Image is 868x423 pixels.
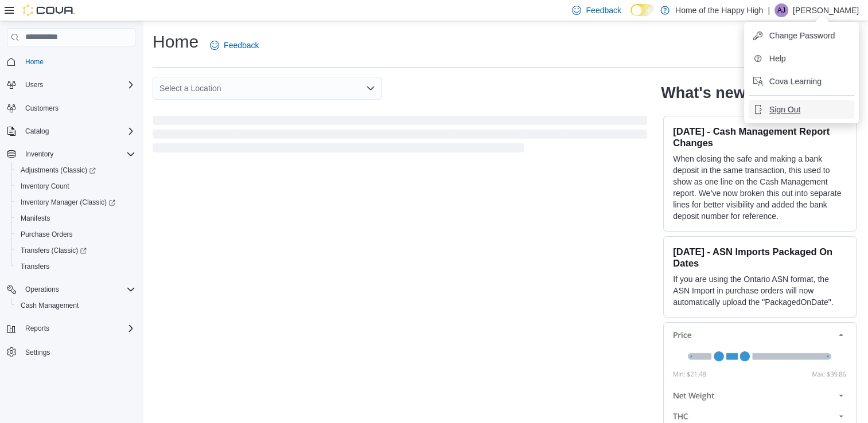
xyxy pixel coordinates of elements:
a: Purchase Orders [16,228,77,241]
p: If you are using the Ontario ASN format, the ASN Import in purchase orders will now automatically... [673,273,847,308]
span: Cova Learning [769,76,822,87]
span: Cash Management [16,299,135,312]
a: Inventory Manager (Classic) [11,194,140,210]
button: Sign Out [749,100,854,119]
a: Adjustments (Classic) [11,162,140,178]
div: April Johnson [774,3,788,17]
span: Reports [21,322,135,335]
span: Customers [25,104,59,113]
p: When closing the safe and making a bank deposit in the same transaction, this used to show as one... [673,153,847,222]
span: Cash Management [21,301,79,310]
span: Feedback [586,5,621,16]
button: Reports [21,322,54,335]
a: Adjustments (Classic) [16,163,100,177]
span: Change Password [769,30,835,41]
button: Open list of options [366,84,375,93]
button: Reports [2,320,140,336]
input: Dark Mode [630,4,655,16]
button: Inventory [2,146,140,162]
a: Transfers (Classic) [16,244,91,257]
span: Settings [25,348,50,357]
a: Feedback [205,34,263,57]
a: Transfers (Classic) [11,242,140,258]
nav: Complex example [7,49,135,390]
a: Cash Management [16,299,83,312]
h2: What's new [661,84,745,102]
h1: Home [153,30,198,53]
a: Customers [21,101,63,115]
a: Transfers [16,260,54,273]
span: Inventory Manager (Classic) [16,195,135,209]
span: Inventory Count [16,179,135,193]
span: Dark Mode [630,16,631,17]
p: Home of the Happy High [675,3,763,17]
span: Adjustments (Classic) [21,166,96,175]
button: Transfers [11,258,140,275]
button: Catalog [2,123,140,139]
a: Manifests [16,211,55,225]
span: Transfers [21,262,49,271]
button: Operations [2,281,140,297]
span: Catalog [21,124,135,138]
button: Users [21,78,48,92]
button: Help [749,49,854,68]
button: Catalog [21,124,53,138]
span: Feedback [224,40,259,51]
p: | [768,3,770,17]
span: Home [25,57,44,66]
span: Users [25,80,43,89]
button: Purchase Orders [11,226,140,242]
span: Transfers [16,260,135,273]
span: Inventory Manager (Classic) [21,198,115,207]
span: Inventory Count [21,182,69,191]
span: Transfers (Classic) [16,244,135,257]
span: Customers [21,101,135,115]
button: Inventory [21,147,58,161]
button: Manifests [11,210,140,226]
button: Home [2,53,140,70]
span: Help [769,53,786,64]
h3: [DATE] - Cash Management Report Changes [673,126,847,148]
button: Cova Learning [749,72,854,91]
span: Inventory [25,150,53,159]
img: Cova [23,5,75,16]
span: Reports [25,324,49,333]
span: Inventory [21,147,135,161]
button: Operations [21,283,64,296]
span: Purchase Orders [21,230,73,239]
button: Customers [2,100,140,116]
a: Settings [21,346,55,359]
span: Manifests [16,211,135,225]
button: Cash Management [11,297,140,314]
span: Purchase Orders [16,228,135,241]
span: Adjustments (Classic) [16,163,135,177]
p: [PERSON_NAME] [793,3,859,17]
h3: [DATE] - ASN Imports Packaged On Dates [673,246,847,269]
button: Settings [2,343,140,360]
button: Inventory Count [11,178,140,194]
a: Home [21,55,48,69]
a: Inventory Manager (Classic) [16,195,120,209]
button: Change Password [749,26,854,45]
a: Inventory Count [16,179,74,193]
span: Catalog [25,127,49,136]
span: Settings [21,344,135,359]
span: Home [21,54,135,69]
span: AJ [777,3,785,17]
span: Loading [153,118,647,155]
button: Users [2,77,140,93]
span: Transfers (Classic) [21,246,87,255]
span: Sign Out [769,104,800,115]
span: Users [21,78,135,92]
span: Manifests [21,214,50,223]
span: Operations [21,283,135,296]
span: Operations [25,285,59,294]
